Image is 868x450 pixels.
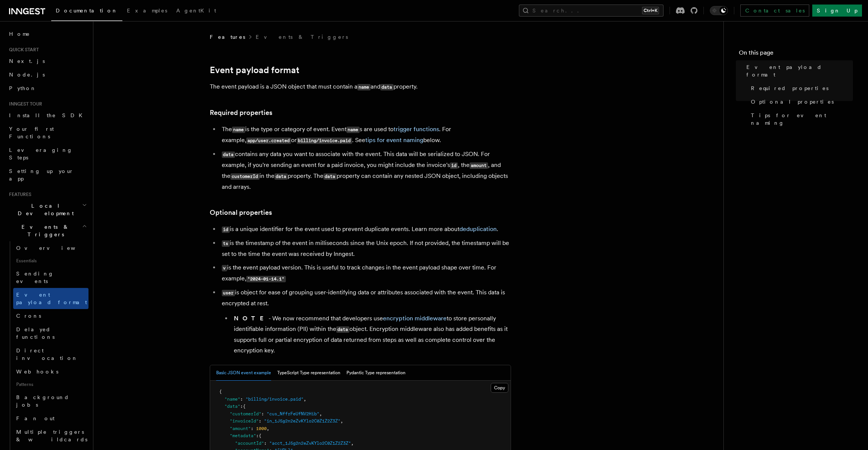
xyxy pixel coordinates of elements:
a: Sending events [13,267,88,288]
a: Optional properties [210,207,272,218]
a: Your first Functions [6,122,88,143]
li: - We now recommend that developers use to store personally identifiable information (PII) within ... [232,313,511,356]
span: "amount" [230,426,251,431]
a: deduplication [459,225,497,233]
strong: NOTE [234,315,268,322]
code: name [357,84,371,90]
span: 1000 [256,426,267,431]
span: "in_1J5g2n2eZvKYlo2C0Z1Z2Z3Z" [264,418,340,424]
li: is the event payload version. This is useful to track changes in the event payload shape over tim... [220,262,511,284]
span: { [243,404,246,409]
button: Search...Ctrl+K [519,5,664,17]
a: Setting up your app [6,164,88,185]
a: Tips for event naming [748,109,853,130]
a: Node.js [6,68,88,81]
a: Required properties [748,81,853,95]
span: Patterns [13,378,88,390]
span: : [259,418,261,424]
code: customerId [230,173,259,180]
code: data [323,173,337,180]
a: Overview [13,241,88,255]
li: is object for ease of grouping user-identifying data or attributes associated with the event. Thi... [220,287,511,356]
a: Contact sales [740,5,809,17]
a: Examples [122,2,172,20]
a: Multiple triggers & wildcards [13,425,88,446]
span: Delayed functions [16,326,55,340]
span: : [251,426,253,431]
span: Inngest tour [6,101,42,107]
a: Home [6,27,88,41]
a: Fan out [13,412,88,425]
span: Optional properties [751,98,834,106]
button: Events & Triggers [6,220,88,241]
span: , [351,441,354,446]
span: Essentials [13,255,88,267]
code: id [450,162,458,169]
a: Leveraging Steps [6,143,88,164]
span: "customerId" [230,411,261,416]
code: user [222,290,235,296]
span: , [267,426,269,431]
span: Tips for event naming [751,112,853,127]
a: Event payload format [743,60,853,81]
a: Python [6,81,88,95]
p: The event payload is a JSON object that must contain a and property. [210,81,511,92]
span: Required properties [751,84,828,92]
span: Sending events [16,271,54,284]
span: : [264,441,267,446]
kbd: Ctrl+K [642,7,659,14]
li: is the timestamp of the event in milliseconds since the Unix epoch. If not provided, the timestam... [220,238,511,259]
span: Events & Triggers [6,223,82,238]
span: Webhooks [16,369,58,375]
span: : [240,404,243,409]
span: Multiple triggers & wildcards [16,429,87,442]
span: Leveraging Steps [9,147,73,161]
a: Webhooks [13,365,88,378]
span: Node.js [9,72,45,78]
span: , [319,411,322,416]
span: Event payload format [16,292,87,305]
code: app/user.created [246,138,291,144]
code: id [222,227,230,233]
code: amount [470,162,488,169]
span: , [340,418,343,424]
a: Event payload format [13,288,88,309]
span: : [256,433,259,438]
a: Required properties [210,107,272,118]
a: Direct invocation [13,344,88,365]
span: : [261,411,264,416]
button: TypeScript Type representation [277,365,340,381]
span: { [219,389,222,394]
span: Overview [16,245,94,251]
button: Local Development [6,199,88,220]
a: Sign Up [812,5,862,17]
span: "accountId" [235,441,264,446]
code: name [346,127,360,133]
code: ts [222,240,230,247]
code: data [380,84,394,90]
a: Install the SDK [6,109,88,122]
a: Events & Triggers [256,33,348,41]
code: name [232,127,245,133]
span: { [259,433,261,438]
span: Home [9,30,30,38]
button: Copy [491,383,508,393]
li: contains any data you want to associate with the event. This data will be serialized to JSON. For... [220,149,511,192]
span: Direct invocation [16,347,78,361]
a: Crons [13,309,88,323]
code: data [275,173,288,180]
span: Python [9,85,37,91]
span: Fan out [16,415,55,421]
a: Next.js [6,54,88,68]
a: encryption middleware [383,315,447,322]
button: Basic JSON event example [216,365,271,381]
code: data [222,152,235,158]
a: trigger functions [394,126,439,133]
span: Background jobs [16,394,69,408]
code: "2024-01-14.1" [246,276,286,282]
span: Crons [16,313,41,319]
span: "billing/invoice.paid" [246,396,304,402]
span: Your first Functions [9,126,54,139]
code: data [336,326,349,333]
span: Documentation [56,8,118,14]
